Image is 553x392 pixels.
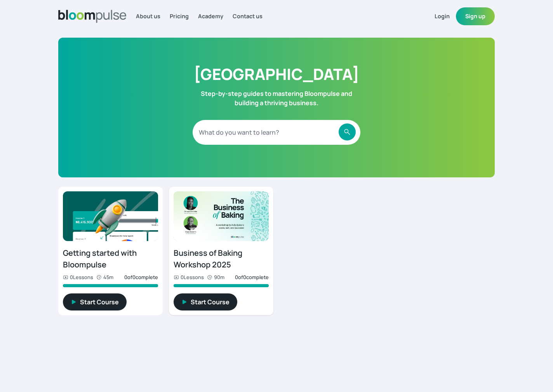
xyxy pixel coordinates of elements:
[96,274,113,281] span: 45m
[174,191,269,241] img: Business of Baking Workshop 2025
[124,274,158,281] div: 0 of 0 complete
[174,293,237,310] button: Start Course
[170,12,189,20] span: Pricing
[174,247,269,271] h2: Business of Baking Workshop 2025
[456,7,495,25] button: Sign up
[136,12,160,20] span: About us
[63,247,158,271] h2: Getting started with Bloompulse
[233,12,263,21] a: Contact us
[233,12,263,20] span: Contact us
[58,10,127,23] img: Bloom Logo
[80,297,119,307] span: Start Course
[435,12,456,21] a: Login
[235,274,269,281] div: 0 of 0 complete
[198,12,223,20] span: Academy
[136,12,160,21] a: About us
[63,293,127,310] button: Start Course
[201,89,352,108] div: Step-by-step guides to mastering Bloompulse and building a thriving business.
[174,247,269,287] a: Business of Baking Workshop 20250Lessons90m0of0complete
[435,12,450,20] span: Login
[207,274,224,281] span: 90m
[191,297,230,307] span: Start Course
[63,247,158,287] a: Getting started with Bloompulse0Lessons45m0of0complete
[63,191,158,241] img: Getting started with Bloompulse
[170,12,189,21] a: Pricing
[193,120,360,145] input: What do you want to learn?
[194,62,359,86] h1: [GEOGRAPHIC_DATA]
[198,12,223,21] a: Academy
[174,274,204,281] span: 0 Lessons
[63,274,93,281] span: 0 Lessons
